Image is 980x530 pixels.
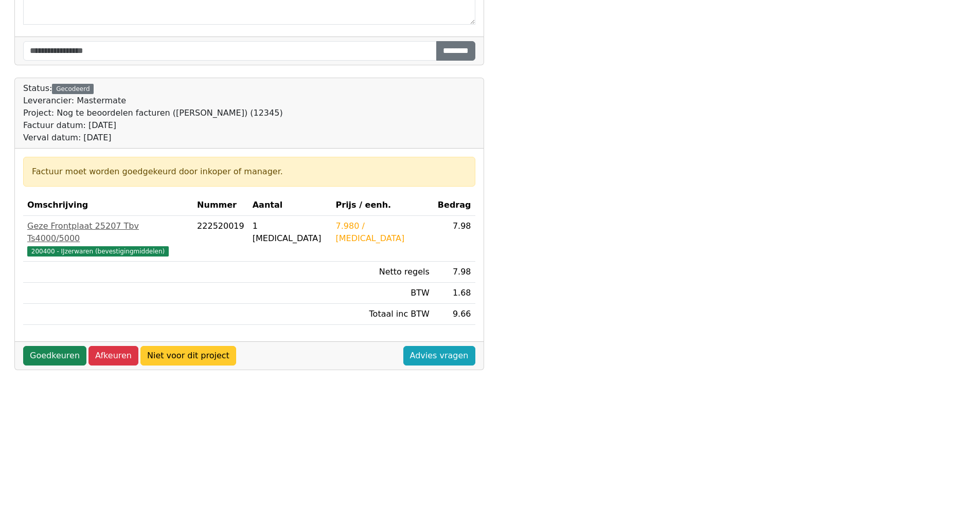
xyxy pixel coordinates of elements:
[23,82,283,144] div: Status:
[434,283,475,304] td: 1.68
[23,346,86,365] a: Goedkeuren
[193,195,248,216] th: Nummer
[336,220,430,245] div: 7.980 / [MEDICAL_DATA]
[434,216,475,262] td: 7.98
[253,220,328,245] div: 1 [MEDICAL_DATA]
[332,283,434,304] td: BTW
[332,304,434,325] td: Totaal inc BTW
[27,246,169,257] span: 200400 - IJzerwaren (bevestigingmiddelen)
[88,346,138,365] a: Afkeuren
[403,346,475,365] a: Advies vragen
[52,84,94,94] div: Gecodeerd
[27,220,189,257] a: Geze Frontplaat 25207 Tbv Ts4000/5000200400 - IJzerwaren (bevestigingmiddelen)
[23,132,283,144] div: Verval datum: [DATE]
[23,95,283,107] div: Leverancier: Mastermate
[332,195,434,216] th: Prijs / eenh.
[32,166,467,178] div: Factuur moet worden goedgekeurd door inkoper of manager.
[140,346,236,365] a: Niet voor dit project
[248,195,332,216] th: Aantal
[193,216,248,262] td: 222520019
[434,304,475,325] td: 9.66
[434,195,475,216] th: Bedrag
[23,119,283,132] div: Factuur datum: [DATE]
[27,220,189,245] div: Geze Frontplaat 25207 Tbv Ts4000/5000
[23,195,193,216] th: Omschrijving
[434,262,475,283] td: 7.98
[332,262,434,283] td: Netto regels
[23,107,283,119] div: Project: Nog te beoordelen facturen ([PERSON_NAME]) (12345)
